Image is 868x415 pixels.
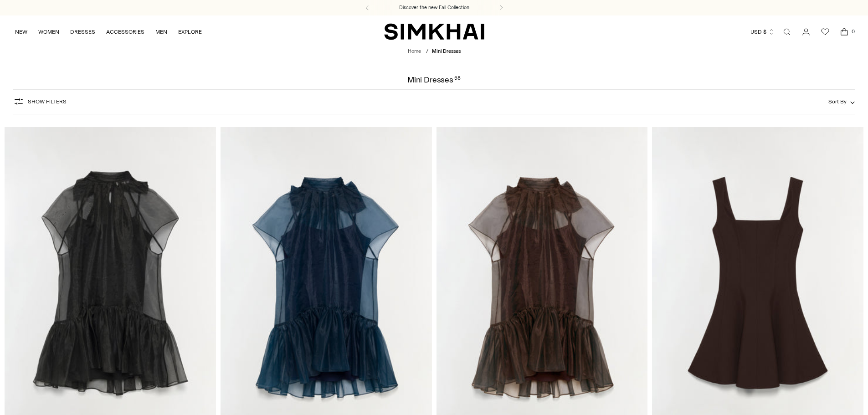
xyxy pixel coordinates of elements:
a: Open cart modal [835,23,853,41]
span: Show Filters [28,98,67,105]
a: NEW [15,22,27,42]
a: EXPLORE [178,22,202,42]
a: DRESSES [70,22,95,42]
span: Sort By [828,98,847,105]
span: 0 [849,27,857,36]
a: Open search modal [778,23,796,41]
div: 58 [454,76,461,84]
div: / [426,48,428,56]
button: USD $ [750,22,775,42]
a: Home [408,48,421,54]
a: WOMEN [38,22,59,42]
a: Discover the new Fall Collection [399,4,469,11]
nav: breadcrumbs [408,48,461,56]
button: Show Filters [13,94,67,109]
a: Wishlist [816,23,834,41]
a: MEN [155,22,167,42]
a: Go to the account page [797,23,815,41]
span: Mini Dresses [432,48,461,54]
button: Sort By [828,97,855,107]
a: SIMKHAI [384,23,484,41]
a: ACCESSORIES [106,22,144,42]
h1: Mini Dresses [407,76,461,84]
